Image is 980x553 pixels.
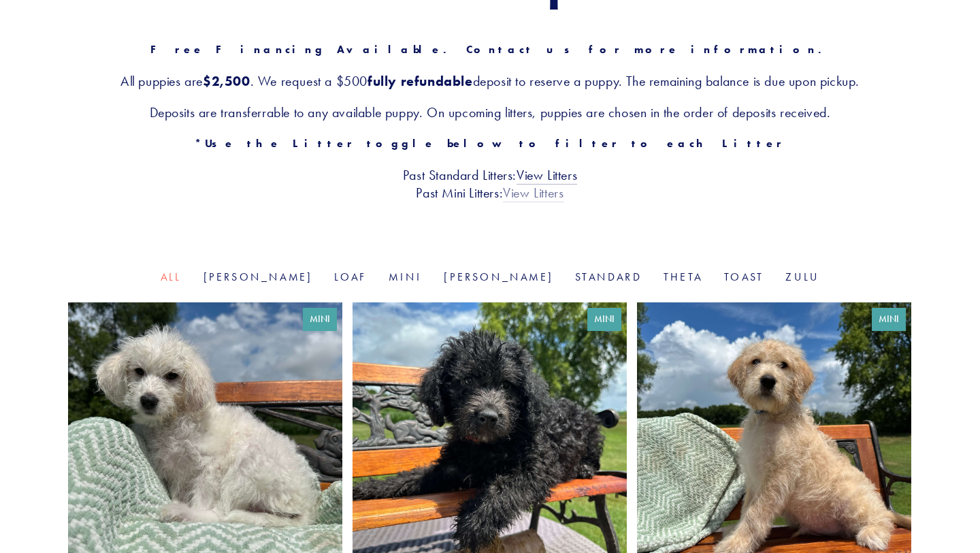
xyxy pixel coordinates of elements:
a: [PERSON_NAME] [444,270,553,283]
a: [PERSON_NAME] [203,270,313,283]
h3: All puppies are . We request a $500 deposit to reserve a puppy. The remaining balance is due upon... [68,72,912,90]
a: Toast [724,270,764,283]
h3: Past Standard Litters: Past Mini Litters: [68,166,912,202]
strong: fully refundable [367,73,473,89]
a: Loaf [334,270,367,283]
h3: Deposits are transferrable to any available puppy. On upcoming litters, puppies are chosen in the... [68,104,912,121]
strong: *Use the Litter toggle below to filter to each Litter [195,137,785,150]
strong: $2,500 [203,73,250,89]
a: Theta [664,270,702,283]
a: View Litters [517,167,577,185]
strong: Free Financing Available. Contact us for more information. [150,43,830,56]
a: All [161,270,182,283]
a: Zulu [785,270,819,283]
a: View Litters [503,185,563,202]
a: Standard [575,270,642,283]
a: Mini [389,270,422,283]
